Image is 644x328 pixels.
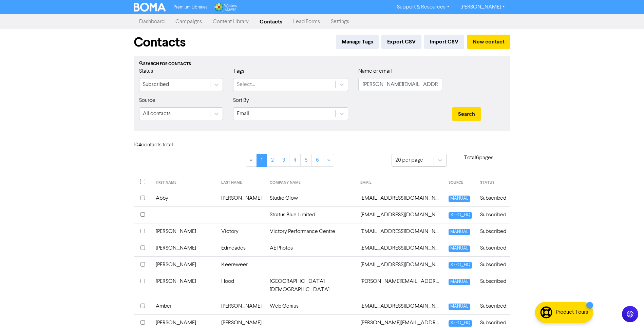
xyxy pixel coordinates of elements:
[266,223,356,240] td: Victory Performance Centre
[257,154,267,167] a: Page 1 is your current page
[233,67,244,75] label: Tags
[381,35,421,49] button: Export CSV
[467,35,510,49] button: New contact
[323,154,334,167] a: »
[237,80,255,89] div: Select...
[266,240,356,256] td: AE Photos
[152,175,217,190] th: FIRST NAME
[217,273,266,298] td: Hood
[217,256,266,273] td: Keereweer
[356,298,444,314] td: amber@webgenius.co.nz
[557,255,644,328] iframe: Chat Widget
[336,35,379,49] button: Manage Tags
[476,223,510,240] td: Subscribed
[217,175,266,190] th: LAST NAME
[214,3,237,12] img: Wolters Kluwer
[139,96,155,105] label: Source
[134,3,166,12] img: BOMA Logo
[217,223,266,240] td: Victory
[325,15,355,29] a: Settings
[217,190,266,206] td: [PERSON_NAME]
[449,279,470,285] span: MANUAL
[476,175,510,190] th: STATUS
[152,190,217,206] td: Abby
[449,262,472,269] span: XERO_HQ
[237,110,249,118] div: Email
[143,80,169,89] div: Subscribed
[266,273,356,298] td: [GEOGRAPHIC_DATA][DEMOGRAPHIC_DATA]
[356,273,444,298] td: alan@citychurch.nz
[449,304,470,310] span: MANUAL
[455,2,510,13] a: [PERSON_NAME]
[139,67,153,75] label: Status
[356,256,444,273] td: akeereweer@hotmail.com
[476,298,510,314] td: Subscribed
[134,142,188,148] h6: 104 contact s total
[356,190,444,206] td: abby@studioglow.co.nz
[476,273,510,298] td: Subscribed
[170,15,207,29] a: Campaigns
[311,154,323,167] a: Page 6
[266,298,356,314] td: Web Genius
[392,2,455,13] a: Support & Resources
[278,154,289,167] a: Page 3
[356,206,444,223] td: accounts@stratusblue.co.nz
[254,15,288,29] a: Contacts
[266,190,356,206] td: Studio Glow
[267,154,278,167] a: Page 2
[233,96,249,105] label: Sort By
[134,35,186,50] h1: Contacts
[358,67,392,75] label: Name or email
[444,175,476,190] th: SOURCE
[152,223,217,240] td: [PERSON_NAME]
[300,154,312,167] a: Page 5
[152,256,217,273] td: [PERSON_NAME]
[452,107,481,121] button: Search
[174,5,208,10] span: Premium Libraries:
[449,245,470,252] span: MANUAL
[152,240,217,256] td: [PERSON_NAME]
[217,240,266,256] td: Edmeades
[139,61,505,67] div: Search for contacts
[449,320,472,327] span: XERO_HQ
[266,175,356,190] th: COMPANY NAME
[476,190,510,206] td: Subscribed
[143,110,171,118] div: All contacts
[476,256,510,273] td: Subscribed
[356,223,444,240] td: admin@victoryperformancecentre.com
[476,206,510,223] td: Subscribed
[217,298,266,314] td: [PERSON_NAME]
[424,35,464,49] button: Import CSV
[266,206,356,223] td: Stratus Blue Limited
[395,156,423,164] div: 20 per page
[289,154,301,167] a: Page 4
[447,154,510,162] p: Total 6 pages
[449,196,470,202] span: MANUAL
[356,175,444,190] th: EMAIL
[356,240,444,256] td: aedmeadesphotos@gmail.com
[476,240,510,256] td: Subscribed
[207,15,254,29] a: Content Library
[449,212,472,219] span: XERO_HQ
[288,15,325,29] a: Lead Forms
[152,273,217,298] td: [PERSON_NAME]
[449,229,470,235] span: MANUAL
[152,298,217,314] td: Amber
[134,15,170,29] a: Dashboard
